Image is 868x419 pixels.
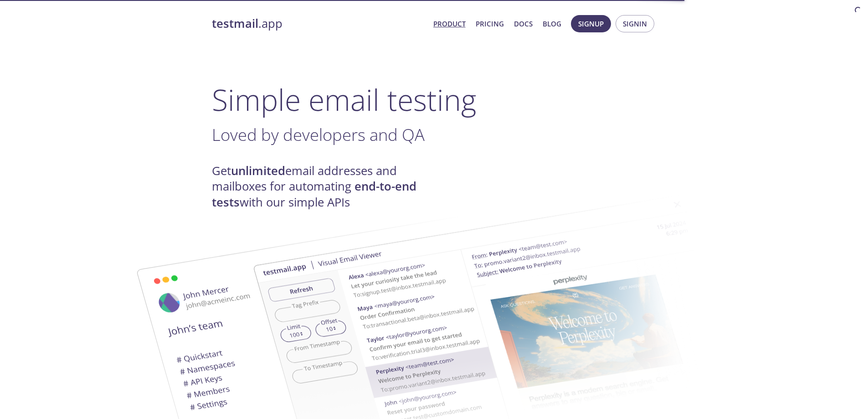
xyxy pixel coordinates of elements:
span: Loved by developers and QA [212,123,425,146]
strong: unlimited [231,163,285,179]
a: Product [433,18,466,30]
h1: Simple email testing [212,82,657,117]
a: testmail.app [212,16,426,31]
strong: end-to-end tests [212,178,416,210]
button: Signup [571,15,611,32]
a: Docs [514,18,533,30]
a: Blog [543,18,561,30]
strong: testmail [212,16,258,31]
a: Pricing [476,18,504,30]
button: Signin [616,15,654,32]
span: Signin [623,18,647,30]
h4: Get email addresses and mailboxes for automating with our simple APIs [212,163,434,210]
span: Signup [578,18,604,30]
